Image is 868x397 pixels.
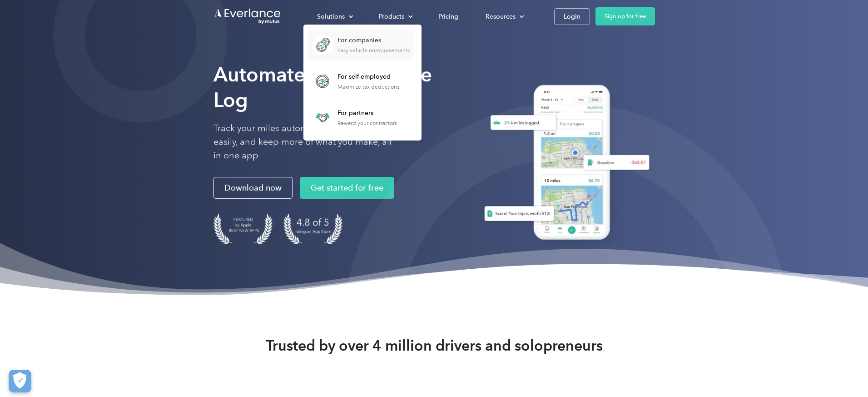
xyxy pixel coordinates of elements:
[429,9,467,25] a: Pricing
[595,7,655,25] a: Sign up for free
[473,78,655,250] img: Everlance, mileage tracker app, expense tracking app
[379,11,404,22] div: Products
[283,213,342,244] img: 4.9 out of 5 stars on the app store
[337,72,399,81] div: For self-employed
[337,120,397,126] div: Reward your contractors
[308,66,404,96] a: For self-employedMaximize tax deductions
[476,9,531,25] div: Resources
[308,30,414,60] a: For companiesEasy vehicle reimbursements
[308,103,402,132] a: For partnersReward your contractors
[337,109,397,118] div: For partners
[213,177,293,199] a: Download now
[564,11,580,22] div: Login
[213,213,273,244] img: Badge for Featured by Apple Best New Apps
[213,121,395,162] p: Track your miles automatically, log expenses easily, and keep more of what you make, all in one app
[266,337,603,355] strong: Trusted by over 4 million drivers and solopreneurs
[554,8,590,25] a: Login
[438,11,458,22] div: Pricing
[486,11,516,22] div: Resources
[337,47,410,54] div: Easy vehicle reimbursements
[303,25,422,141] nav: Solutions
[300,177,394,199] a: Get started for free
[213,8,282,25] a: Go to homepage
[9,370,31,392] button: Cookies Settings
[337,36,410,45] div: For companies
[370,9,420,25] div: Products
[337,84,399,90] div: Maximize tax deductions
[317,11,345,22] div: Solutions
[213,62,432,112] strong: Automate Your Mileage Log
[308,9,361,25] div: Solutions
